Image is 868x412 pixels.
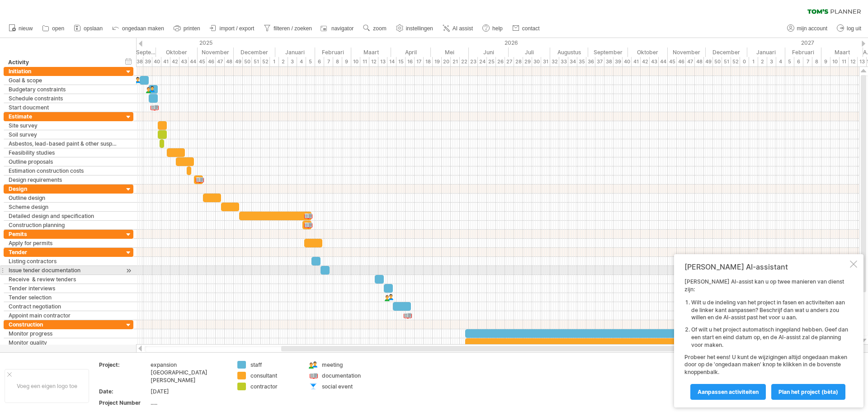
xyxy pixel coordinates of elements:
[431,47,469,57] div: Mei 2026
[830,57,840,66] div: 10
[460,57,469,66] div: 22
[71,23,105,34] a: opslaan
[9,185,119,193] div: Design
[433,57,442,66] div: 19
[505,57,514,66] div: 27
[207,57,216,66] div: 46
[151,388,226,395] div: [DATE]
[288,57,297,66] div: 3
[668,47,706,57] div: November 2026
[9,76,119,85] div: Goal & scope
[9,320,119,329] div: Construction
[698,388,759,395] span: Aanpassen activiteiten
[387,57,396,66] div: 14
[668,57,677,66] div: 45
[9,94,119,103] div: Schedule constraints
[161,57,170,66] div: 41
[5,369,89,403] div: Voeg een eigen logo toe
[331,25,354,32] span: navigator
[785,23,830,34] a: mijn account
[9,248,119,256] div: Tender
[650,57,659,66] div: 43
[250,372,300,379] div: consultant
[595,57,604,66] div: 37
[731,57,740,66] div: 52
[691,326,848,349] li: Of wilt u het project automatisch ingepland hebben. Geef dan een start en eind datum op, en de AI...
[9,139,119,148] div: Asbestos, lead-based paint & other suspect materials
[9,221,119,229] div: Construction planning
[568,57,577,66] div: 34
[9,338,119,347] div: Monitor quality
[9,266,119,275] div: Issue tender documentation
[691,299,848,322] li: Wilt u de indeling van het project in fasen en activiteiten aan de linker kant aanpassen? Beschri...
[220,25,255,32] span: import / export
[369,57,378,66] div: 12
[9,130,119,139] div: Soil survey
[9,293,119,302] div: Tender selection
[342,57,351,66] div: 9
[849,57,858,66] div: 12
[684,278,848,399] div: [PERSON_NAME] AI-assist kan u op twee manieren van dienst zijn: Probeer het eens! U kunt de wijzi...
[315,57,324,66] div: 6
[695,57,704,66] div: 48
[713,57,722,66] div: 50
[250,361,300,369] div: staff
[9,175,119,184] div: Design requirements
[9,85,119,94] div: Budgetary constraints
[747,47,785,57] div: Januari 2027
[151,399,226,407] div: .....
[252,57,261,66] div: 51
[306,57,315,66] div: 5
[785,57,794,66] div: 5
[641,57,650,66] div: 42
[378,57,387,66] div: 13
[322,383,371,390] div: social event
[156,47,198,57] div: Oktober 2025
[84,25,103,32] span: opslaan
[559,57,568,66] div: 33
[184,25,200,32] span: printen
[550,57,559,66] div: 32
[686,57,695,66] div: 47
[261,57,270,66] div: 52
[758,57,767,66] div: 2
[478,57,487,66] div: 24
[487,57,496,66] div: 25
[373,25,386,32] span: zoom
[216,57,225,66] div: 47
[9,212,119,220] div: Detailed design and specification
[391,47,431,57] div: April 2026
[275,47,315,57] div: Januari 2026
[451,57,460,66] div: 21
[469,47,509,57] div: Juni 2026
[275,38,747,47] div: 2026
[324,57,333,66] div: 7
[442,57,451,66] div: 20
[360,57,369,66] div: 11
[122,25,164,32] span: ongedaan maken
[322,372,371,379] div: documentation
[270,57,279,66] div: 1
[440,23,476,34] a: AI assist
[234,57,243,66] div: 49
[794,57,803,66] div: 6
[319,23,356,34] a: navigator
[577,57,586,66] div: 35
[9,329,119,338] div: Monitor progress
[532,57,541,66] div: 30
[333,57,342,66] div: 8
[415,57,424,66] div: 17
[778,388,838,395] span: Plan het project (bèta)
[171,23,203,34] a: printen
[279,57,288,66] div: 2
[52,25,64,32] span: open
[170,57,179,66] div: 42
[6,23,35,34] a: nieuw
[243,57,252,66] div: 50
[509,47,550,57] div: Juli 2026
[351,47,391,57] div: Maart 2026
[315,47,351,57] div: Februari 2026
[469,57,478,66] div: 23
[8,58,118,67] div: Activity
[151,361,226,384] div: expansion [GEOGRAPHIC_DATA][PERSON_NAME]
